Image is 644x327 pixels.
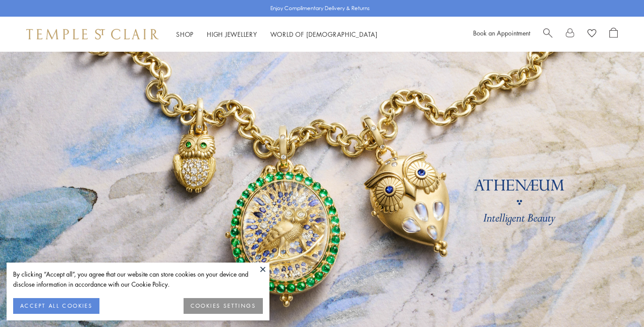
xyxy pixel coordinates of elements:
a: World of [DEMOGRAPHIC_DATA]World of [DEMOGRAPHIC_DATA] [270,30,378,39]
a: High JewelleryHigh Jewellery [207,30,257,39]
nav: Main navigation [176,29,378,40]
button: ACCEPT ALL COOKIES [13,298,99,314]
a: Book an Appointment [473,28,530,37]
p: Enjoy Complimentary Delivery & Returns [270,4,370,13]
button: COOKIES SETTINGS [184,298,263,314]
img: Temple St. Clair [26,29,159,39]
div: By clicking “Accept all”, you agree that our website can store cookies on your device and disclos... [13,269,263,289]
a: Open Shopping Bag [609,28,618,41]
a: View Wishlist [587,28,596,41]
a: ShopShop [176,30,194,39]
a: Search [543,28,552,41]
